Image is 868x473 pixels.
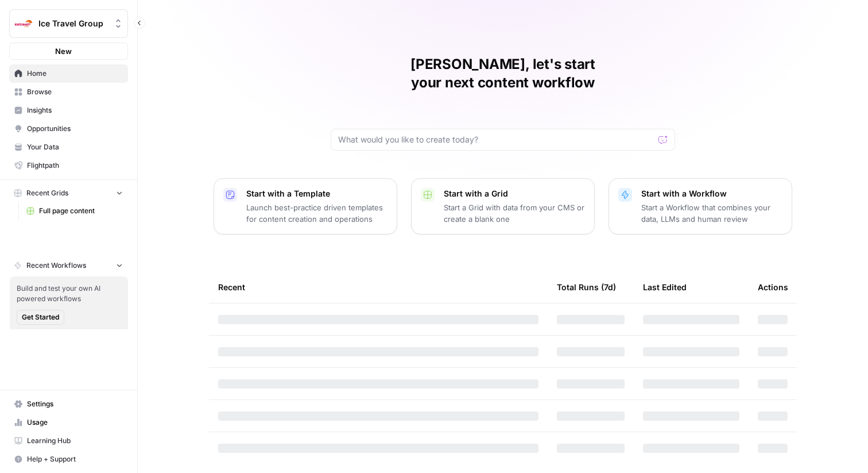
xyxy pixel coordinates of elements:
[27,417,123,428] span: Usage
[9,101,128,120] a: Insights
[27,436,123,446] span: Learning Hub
[641,202,782,225] p: Start a Workflow that combines your data, LLMs and human review
[557,271,616,303] div: Total Runs (7d)
[27,160,123,171] span: Flightpath
[9,64,128,83] a: Home
[17,310,64,325] button: Get Started
[9,395,128,413] a: Settings
[218,271,538,303] div: Recent
[246,202,387,225] p: Launch best-practice driven templates for content creation and operations
[27,454,123,464] span: Help + Support
[338,134,654,145] input: What would you like to create today?
[9,83,128,101] a: Browse
[246,188,387,199] p: Start with a Template
[9,120,128,138] a: Opportunities
[444,202,585,225] p: Start a Grid with data from your CMS or create a blank one
[411,178,595,234] button: Start with a GridStart a Grid with data from your CMS or create a blank one
[27,68,123,79] span: Home
[9,184,128,202] button: Recent Grids
[641,188,782,199] p: Start with a Workflow
[9,43,128,60] button: New
[9,9,128,38] button: Workspace: Ice Travel Group
[27,399,123,409] span: Settings
[27,87,123,97] span: Browse
[26,188,68,198] span: Recent Grids
[444,188,585,199] p: Start with a Grid
[39,206,123,216] span: Full page content
[27,124,123,134] span: Opportunities
[9,413,128,432] a: Usage
[27,142,123,152] span: Your Data
[214,178,397,234] button: Start with a TemplateLaunch best-practice driven templates for content creation and operations
[9,257,128,274] button: Recent Workflows
[22,312,59,322] span: Get Started
[17,283,121,304] span: Build and test your own AI powered workflows
[21,202,128,220] a: Full page content
[13,13,34,34] img: Ice Travel Group Logo
[26,260,86,271] span: Recent Workflows
[9,450,128,468] button: Help + Support
[38,18,108,29] span: Ice Travel Group
[27,105,123,116] span: Insights
[9,432,128,450] a: Learning Hub
[643,271,687,303] div: Last Edited
[609,178,792,234] button: Start with a WorkflowStart a Workflow that combines your data, LLMs and human review
[758,271,788,303] div: Actions
[9,138,128,156] a: Your Data
[9,156,128,175] a: Flightpath
[331,55,675,92] h1: [PERSON_NAME], let's start your next content workflow
[55,45,72,57] span: New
